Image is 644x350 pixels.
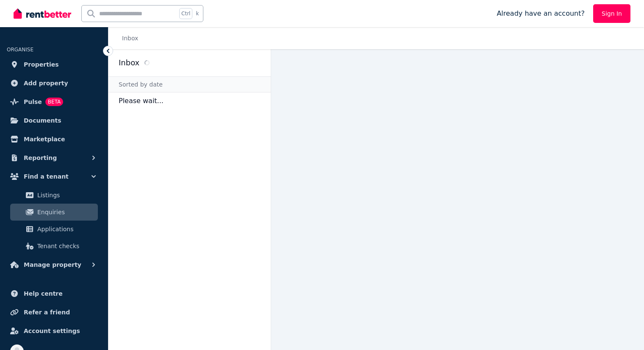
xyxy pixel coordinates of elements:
a: Listings [10,187,98,204]
button: Find a tenant [7,168,101,185]
div: Sorted by date [108,76,271,92]
span: Find a tenant [24,171,69,182]
span: Add property [24,78,68,88]
a: Sign In [593,4,630,23]
span: Pulse [24,97,42,107]
a: Marketplace [7,131,101,148]
span: Marketplace [24,134,65,144]
a: Refer a friend [7,304,101,321]
span: BETA [45,98,63,106]
span: Enquiries [37,207,94,217]
p: Please wait... [108,92,271,109]
img: RentBetter [14,7,71,20]
a: Enquiries [10,204,98,221]
a: Documents [7,112,101,129]
a: Add property [7,75,101,92]
a: Tenant checks [10,238,98,255]
span: ORGANISE [7,47,33,53]
a: Account settings [7,322,101,339]
a: PulseBETA [7,93,101,110]
button: Manage property [7,256,101,273]
a: Inbox [122,35,138,42]
button: Reporting [7,149,101,166]
span: Reporting [24,153,57,163]
span: Ctrl [179,8,192,19]
span: Account settings [24,326,80,336]
span: Already have an account? [497,8,585,19]
a: Help centre [7,285,101,302]
nav: Breadcrumb [108,27,148,49]
span: Properties [24,59,59,70]
a: Applications [10,221,98,238]
h2: Inbox [119,57,139,69]
span: Documents [24,115,61,126]
span: Help centre [24,288,63,299]
span: Tenant checks [37,241,94,251]
span: k [196,10,199,17]
span: Applications [37,224,94,234]
span: Manage property [24,260,81,270]
a: Properties [7,56,101,73]
span: Refer a friend [24,307,70,317]
span: Listings [37,190,94,200]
